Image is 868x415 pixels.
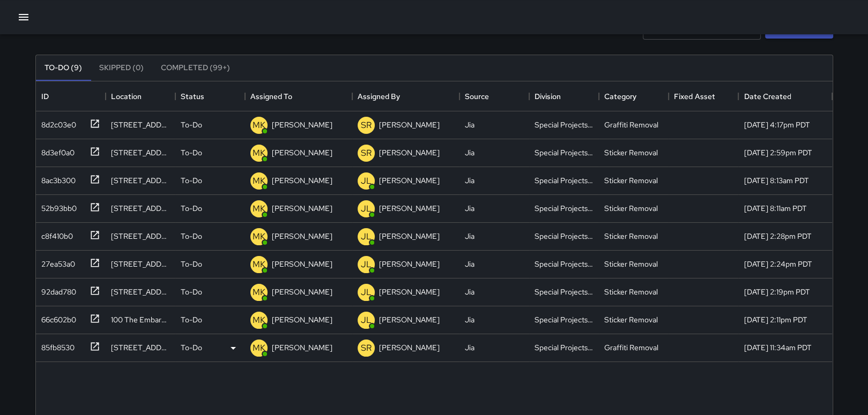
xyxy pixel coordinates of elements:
[379,175,440,186] p: [PERSON_NAME]
[379,231,440,242] p: [PERSON_NAME]
[604,286,658,297] div: Sticker Removal
[358,81,400,111] div: Assigned By
[459,81,529,111] div: Source
[181,231,202,242] p: To-Do
[744,203,806,214] div: 9/3/2025, 8:11am PDT
[604,259,658,269] div: Sticker Removal
[175,81,245,111] div: Status
[535,314,593,325] div: Special Projects Team
[253,314,265,327] p: MK
[41,81,49,111] div: ID
[111,342,170,353] div: 22 Battery Street
[152,55,239,81] button: Completed (99+)
[111,203,170,214] div: 53 Sutter Street
[361,147,372,160] p: SR
[111,81,142,111] div: Location
[111,231,170,242] div: 83 Mission Street
[361,202,372,215] p: JL
[379,203,440,214] p: [PERSON_NAME]
[111,175,170,186] div: 333 Bush Street
[674,81,715,111] div: Fixed Asset
[253,286,265,299] p: MK
[181,259,202,269] p: To-Do
[535,119,593,130] div: Special Projects Team
[37,115,76,130] div: 8d2c03e0
[744,81,791,111] div: Date Created
[352,81,459,111] div: Assigned By
[379,147,440,158] p: [PERSON_NAME]
[604,231,658,242] div: Sticker Removal
[37,282,76,297] div: 92dad780
[272,231,332,242] p: [PERSON_NAME]
[111,259,170,269] div: 1 Mission Street
[253,258,265,271] p: MK
[535,81,561,111] div: Division
[106,81,175,111] div: Location
[465,119,474,130] div: Jia
[272,286,332,297] p: [PERSON_NAME]
[744,259,812,269] div: 9/2/2025, 2:24pm PDT
[744,147,812,158] div: 9/5/2025, 2:59pm PDT
[91,55,152,81] button: Skipped (0)
[744,286,810,297] div: 9/2/2025, 2:19pm PDT
[37,171,76,186] div: 8ac3b300
[535,175,593,186] div: Special Projects Team
[465,286,474,297] div: Jia
[535,203,593,214] div: Special Projects Team
[111,119,170,130] div: 368 Bush Street
[37,338,75,353] div: 85fb8530
[181,147,202,158] p: To-Do
[604,175,658,186] div: Sticker Removal
[253,342,265,354] p: MK
[465,342,474,353] div: Jia
[379,342,440,353] p: [PERSON_NAME]
[361,175,372,187] p: JL
[181,81,204,111] div: Status
[111,286,170,297] div: 201 Steuart Street
[744,342,811,353] div: 9/2/2025, 11:34am PDT
[181,175,202,186] p: To-Do
[535,342,593,353] div: Special Projects Team
[272,175,332,186] p: [PERSON_NAME]
[465,147,474,158] div: Jia
[181,342,202,353] p: To-Do
[669,81,738,111] div: Fixed Asset
[535,259,593,269] div: Special Projects Team
[465,314,474,325] div: Jia
[361,119,372,132] p: SR
[465,259,474,269] div: Jia
[245,81,352,111] div: Assigned To
[181,119,202,130] p: To-Do
[465,81,489,111] div: Source
[272,119,332,130] p: [PERSON_NAME]
[37,227,73,242] div: c8f410b0
[535,231,593,242] div: Special Projects Team
[379,119,440,130] p: [PERSON_NAME]
[36,81,106,111] div: ID
[253,230,265,243] p: MK
[604,119,658,130] div: Graffiti Removal
[37,199,77,214] div: 52b93bb0
[744,119,810,130] div: 9/5/2025, 4:17pm PDT
[37,143,75,158] div: 8d3ef0a0
[253,202,265,215] p: MK
[744,314,807,325] div: 9/2/2025, 2:11pm PDT
[535,286,593,297] div: Special Projects Team
[253,175,265,187] p: MK
[379,286,440,297] p: [PERSON_NAME]
[253,147,265,160] p: MK
[604,342,658,353] div: Graffiti Removal
[361,230,372,243] p: JL
[379,259,440,269] p: [PERSON_NAME]
[272,342,332,353] p: [PERSON_NAME]
[604,203,658,214] div: Sticker Removal
[272,259,332,269] p: [PERSON_NAME]
[272,203,332,214] p: [PERSON_NAME]
[36,55,91,81] button: To-Do (9)
[535,147,593,158] div: Special Projects Team
[37,310,76,325] div: 66c602b0
[599,81,669,111] div: Category
[465,175,474,186] div: Jia
[604,147,658,158] div: Sticker Removal
[181,314,202,325] p: To-Do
